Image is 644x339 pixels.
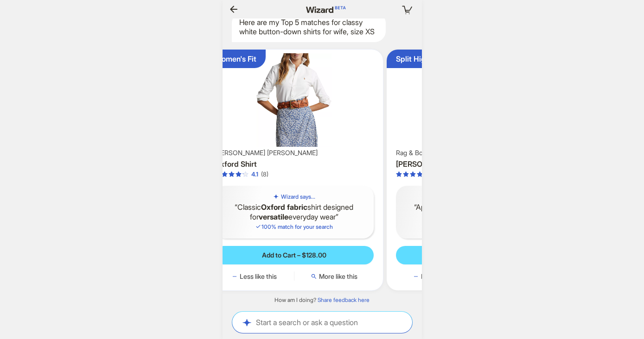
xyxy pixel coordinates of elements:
[259,212,288,221] b: versatile
[421,202,460,212] b: point collar
[222,202,366,222] q: Classic shirt designed for everyday wear
[222,171,228,177] span: star
[396,54,465,64] div: Split High/Low Hem
[215,246,374,264] button: Add to Cart – $128.00
[229,171,235,177] span: star
[390,53,561,147] img: Maxine Button Down Shirt
[294,272,374,281] button: More like this
[403,202,548,222] q: A shirt with and chest patch pocket
[319,272,357,281] span: More like this
[261,170,268,178] div: (8)
[232,12,386,43] div: Here are my Top 5 matches for classy white button-down shirts for wife, size XS
[215,272,294,281] button: Less like this
[396,159,555,169] h3: [PERSON_NAME] Button Down Shirt
[396,149,430,157] span: Rag & Bone
[215,54,256,64] div: Women's Fit
[215,149,318,157] span: [PERSON_NAME] [PERSON_NAME]
[318,296,370,303] a: Share feedback here
[262,251,326,259] span: Add to Cart – $128.00
[215,159,374,169] h3: Oxford Shirt
[240,272,277,281] span: Less like this
[205,50,383,290] div: Women's FitOxford Shirt[PERSON_NAME] [PERSON_NAME]Oxford Shirt4.1 out of 5 stars(8)Wizard says......
[242,171,249,177] span: star
[417,171,423,177] span: star
[215,170,258,178] div: 4.1 out of 5 stars
[236,171,242,177] span: star
[403,171,409,177] span: star
[223,296,422,304] div: How am I doing?
[255,223,333,230] span: 100 % match for your search
[261,202,307,212] b: Oxford fabric
[251,170,258,178] div: 4.1
[410,171,416,177] span: star
[396,171,402,177] span: star
[421,272,458,281] span: Less like this
[209,53,379,147] img: Oxford Shirt
[281,193,315,201] h5: Wizard says...
[396,170,441,178] div: 4.5 out of 5 stars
